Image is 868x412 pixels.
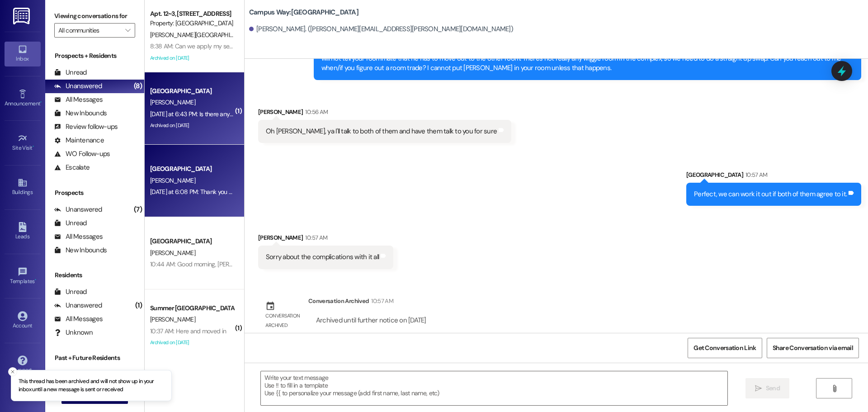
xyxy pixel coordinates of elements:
div: All Messages [54,232,103,242]
div: [GEOGRAPHIC_DATA] [150,86,234,96]
div: 10:57 AM [303,233,327,242]
button: Close toast [8,367,17,376]
i:  [125,27,130,34]
label: Viewing conversations for [54,9,135,23]
span: [PERSON_NAME] [150,249,195,257]
span: [PERSON_NAME] [150,315,195,323]
input: All communities [58,23,121,38]
div: 10:56 AM [303,107,328,117]
div: Unread [54,287,87,297]
div: Unanswered [54,81,102,91]
div: Archived on [DATE] [149,120,235,131]
div: Sorry about the complications with it all [266,252,379,262]
div: Unread [54,218,87,228]
button: Send [745,378,789,398]
div: [DATE] at 6:08 PM: Thank you so much, if neither are willing to move, what would be the next step... [150,188,604,196]
button: Get Conversation Link [688,338,762,358]
div: Escalate [54,163,90,172]
div: (8) [132,79,144,93]
i:  [831,385,838,392]
div: Property: [GEOGRAPHIC_DATA] [150,19,234,28]
div: [GEOGRAPHIC_DATA] [686,170,861,183]
a: Buildings [5,175,41,199]
div: All Messages [54,314,103,324]
div: Unanswered [54,205,102,214]
div: (1) [133,298,144,313]
span: • [35,277,36,283]
div: Past + Future Residents [45,353,144,363]
span: [PERSON_NAME][GEOGRAPHIC_DATA] [150,31,253,39]
i:  [755,385,762,392]
div: Prospects [45,188,144,198]
div: Archived on [DATE] [149,337,235,348]
img: ResiDesk Logo [13,8,32,24]
span: Get Conversation Link [693,343,756,353]
span: • [40,99,42,105]
div: [PERSON_NAME] [258,107,511,120]
div: Archived until further notice on [DATE] [315,316,427,325]
a: Account [5,308,41,333]
span: Share Conversation via email [773,343,853,353]
div: Conversation Archived [308,296,369,306]
div: 10:44 AM: Good morning, [PERSON_NAME]. Yes, your parking permit is active. I will send you a gene... [150,260,575,268]
div: I'm sorry, but it's kind of late for that. The only way I can do it at this point is if you talk ... [321,44,847,73]
b: Campus Way: [GEOGRAPHIC_DATA] [249,8,359,17]
div: Unread [54,68,87,77]
a: Site Visit • [5,131,41,155]
a: Leads [5,219,41,244]
div: Residents [45,270,144,280]
div: New Inbounds [54,246,107,255]
div: Review follow-ups [54,122,118,132]
a: Templates • [5,264,41,289]
div: [GEOGRAPHIC_DATA] [150,237,234,246]
div: Perfect, we can work it out if both of them agree to it. [694,189,847,199]
div: 10:57 AM [743,170,768,180]
div: Archived on [DATE] [149,52,235,64]
div: Summer [GEOGRAPHIC_DATA] [150,303,234,313]
div: Conversation archived [265,311,301,331]
div: WO Follow-ups [54,149,110,159]
p: This thread has been archived and will not show up in your inbox until a new message is sent or r... [19,378,164,393]
div: 10:57 AM [369,296,393,306]
div: New Inbounds [54,109,107,118]
div: 8:38 AM: Can we apply my security deposit to pay for the transfer fee? [150,42,338,50]
div: [GEOGRAPHIC_DATA] [150,164,234,174]
div: (7) [132,203,144,217]
div: Prospects + Residents [45,51,144,61]
div: All Messages [54,95,103,104]
div: Maintenance [54,136,104,145]
div: [PERSON_NAME] [258,233,393,246]
a: Support [5,353,41,377]
span: • [33,143,34,150]
div: 10:37 AM: Here and moved in [150,327,226,335]
div: Oh [PERSON_NAME], ya I'll talk to both of them and have them talk to you for sure [266,127,497,136]
div: [DATE] at 6:43 PM: Is there any way to fix this before [DATE], because instead of [PERSON_NAME] m... [150,110,648,118]
div: Unknown [54,328,93,337]
div: [PERSON_NAME]. ([PERSON_NAME][EMAIL_ADDRESS][PERSON_NAME][DOMAIN_NAME]) [249,24,513,34]
div: Unanswered [54,301,102,310]
span: [PERSON_NAME] [150,176,195,185]
div: Apt. 12~3, [STREET_ADDRESS] [150,9,234,19]
a: Inbox [5,42,41,66]
button: Share Conversation via email [767,338,859,358]
span: [PERSON_NAME] [150,98,195,106]
span: Send [766,384,780,393]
